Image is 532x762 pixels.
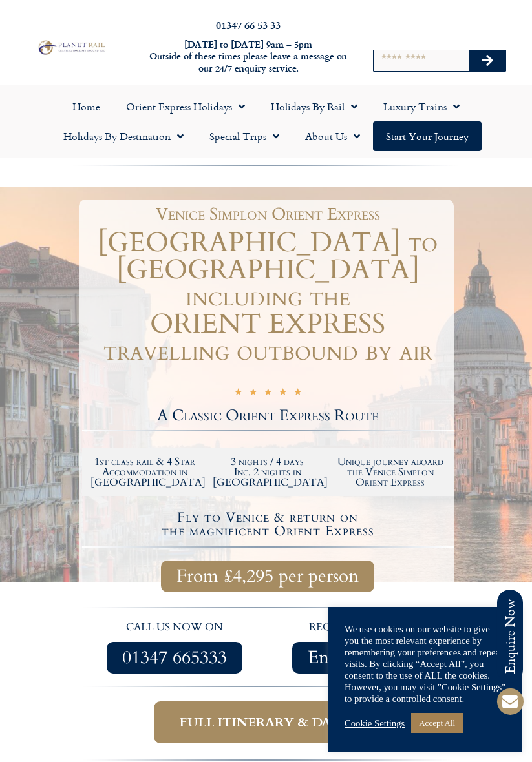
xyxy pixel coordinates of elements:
i: ★ [293,387,302,400]
a: 01347 665333 [107,642,242,674]
a: Orient Express Holidays [113,92,258,121]
span: Full itinerary & dates [180,714,356,730]
a: Special Trips [197,121,292,151]
h2: Unique journey aboard the Venice Simplon Orient Express [335,457,445,488]
h2: A Classic Orient Express Route [82,408,454,424]
h2: 1st class rail & 4 Star Accommodation in [GEOGRAPHIC_DATA] [90,457,200,488]
h6: [DATE] to [DATE] 9am – 5pm Outside of these times please leave a message on our 24/7 enquiry serv... [145,39,351,75]
h1: Venice Simplon Orient Express [89,206,447,223]
span: 01347 665333 [122,650,227,666]
i: ★ [264,387,272,400]
a: Enquire Now [292,642,429,674]
span: Enquire Now [308,650,413,666]
i: ★ [249,387,257,400]
i: ★ [279,387,287,400]
a: Start your Journey [373,121,482,151]
a: Holidays by Destination [50,121,197,151]
h2: 3 nights / 4 days Inc. 2 nights in [GEOGRAPHIC_DATA] [213,457,323,488]
a: Luxury Trains [370,92,473,121]
img: Planet Rail Train Holidays Logo [36,39,107,56]
a: Cookie Settings [345,717,405,729]
a: Full itinerary & dates [154,701,382,743]
div: 5/5 [234,386,302,400]
p: call us now on [89,619,262,636]
i: ★ [234,387,242,400]
a: Holidays by Rail [258,92,370,121]
a: 01347 66 53 33 [216,17,281,32]
h4: Fly to Venice & return on the magnificent Orient Express [84,511,452,538]
button: Search [469,50,506,71]
a: From £4,295 per person [161,561,374,592]
a: About Us [292,121,373,151]
a: Home [59,92,113,121]
nav: Menu [6,92,526,151]
span: From £4,295 per person [176,568,359,584]
h1: [GEOGRAPHIC_DATA] to [GEOGRAPHIC_DATA] including the ORIENT EXPRESS travelling outbound by air [82,229,454,365]
p: request a quote [274,619,447,636]
a: Accept All [411,713,463,733]
div: We use cookies on our website to give you the most relevant experience by remembering your prefer... [345,623,506,705]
